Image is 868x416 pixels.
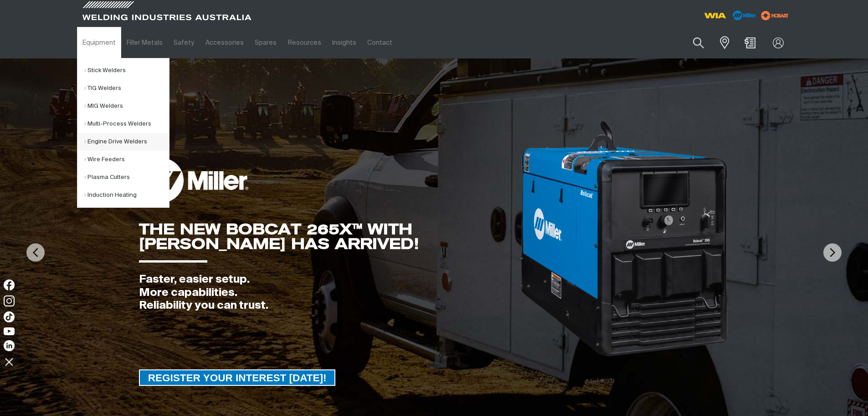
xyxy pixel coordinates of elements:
[4,295,15,306] img: Instagram
[77,27,121,58] a: Equipment
[1,354,17,369] img: hide socials
[823,243,842,262] img: NextArrow
[139,222,519,251] div: THE NEW BOBCAT 265X™ WITH [PERSON_NAME] HAS ARRIVED!
[140,369,335,386] span: REGISTER YOUR INTEREST [DATE]!
[139,369,336,386] a: REGISTER YOUR INTEREST TODAY!
[362,27,398,58] a: Contact
[84,115,169,133] a: Multi-Process Welders
[84,186,169,204] a: Induction Heating
[4,327,15,335] img: YouTube
[77,27,613,58] nav: Main
[84,169,169,186] a: Plasma Cutters
[84,62,169,79] a: Stick Welders
[84,97,169,115] a: MIG Welders
[77,58,169,208] ul: Equipment Submenu
[200,27,249,58] a: Accessories
[249,27,282,58] a: Spares
[139,273,519,312] div: Faster, easier setup. More capabilities. Reliability you can trust.
[121,27,168,58] a: Filler Metals
[84,151,169,169] a: Wire Feeders
[282,27,326,58] a: Resources
[4,340,15,351] img: LinkedIn
[84,133,169,151] a: Engine Drive Welders
[743,37,757,48] a: Shopping cart (0 product(s))
[26,243,45,262] img: PrevArrow
[683,32,714,53] button: Search products
[4,311,15,322] img: TikTok
[758,9,791,22] img: miller
[672,32,714,53] input: Product name or item number...
[4,279,15,290] img: Facebook
[84,79,169,97] a: TIG Welders
[327,27,362,58] a: Insights
[168,27,200,58] a: Safety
